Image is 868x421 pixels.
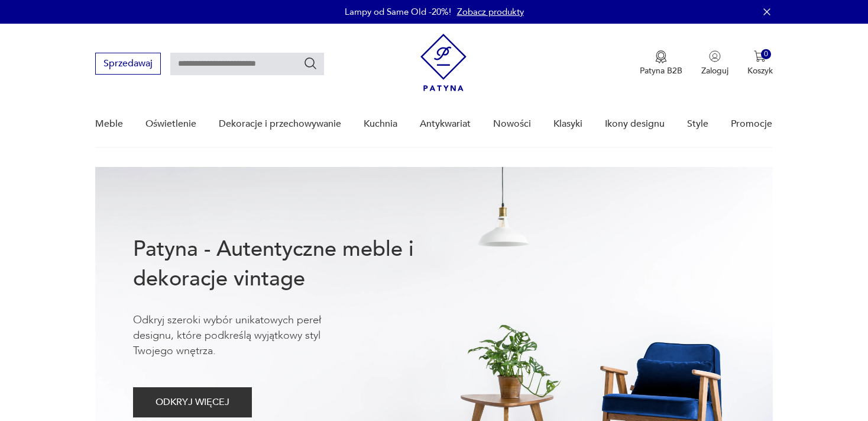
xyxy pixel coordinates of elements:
[420,34,467,91] img: Patyna - sklep z meblami i dekoracjami vintage
[655,50,667,63] img: Ikona medalu
[219,101,341,147] a: Dekoracje i przechowywanie
[95,60,161,69] a: Sprzedawaj
[640,50,682,76] button: Patyna B2B
[145,101,196,147] a: Oświetlenie
[640,65,682,76] p: Patyna B2B
[95,53,161,75] button: Sprzedawaj
[747,50,773,76] button: 0Koszyk
[731,101,772,147] a: Promocje
[687,101,708,147] a: Style
[364,101,397,147] a: Kuchnia
[747,65,773,76] p: Koszyk
[133,313,358,359] p: Odkryj szeroki wybór unikatowych pereł designu, które podkreślą wyjątkowy styl Twojego wnętrza.
[640,50,682,76] a: Ikona medaluPatyna B2B
[761,49,771,59] div: 0
[420,101,471,147] a: Antykwariat
[457,6,524,18] a: Zobacz produkty
[345,6,451,18] p: Lampy od Same Old -20%!
[133,399,252,407] a: ODKRYJ WIĘCEJ
[701,65,728,76] p: Zaloguj
[95,101,123,147] a: Meble
[133,387,252,417] button: ODKRYJ WIĘCEJ
[605,101,665,147] a: Ikony designu
[553,101,582,147] a: Klasyki
[701,50,728,76] button: Zaloguj
[709,50,721,62] img: Ikonka użytkownika
[493,101,531,147] a: Nowości
[133,234,452,294] h1: Patyna - Autentyczne meble i dekoracje vintage
[754,50,766,62] img: Ikona koszyka
[303,56,318,70] button: Szukaj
